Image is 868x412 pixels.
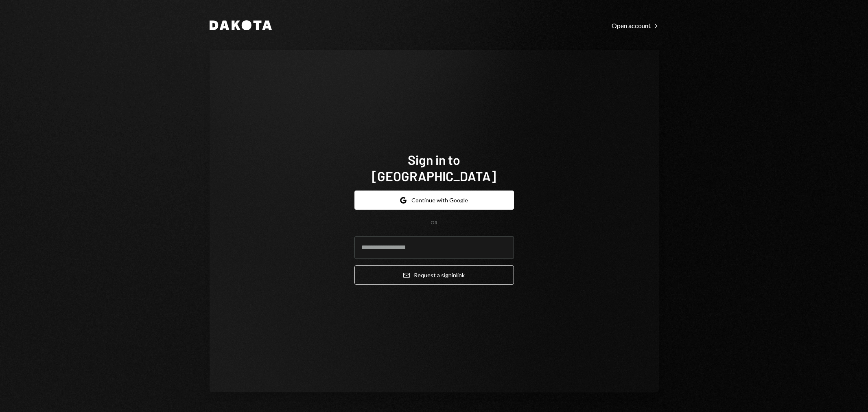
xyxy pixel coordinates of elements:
[612,21,659,30] a: Open account
[612,22,659,30] div: Open account
[354,151,514,184] h1: Sign in to [GEOGRAPHIC_DATA]
[354,265,514,285] button: Request a signinlink
[431,219,437,226] div: OR
[354,191,514,210] button: Continue with Google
